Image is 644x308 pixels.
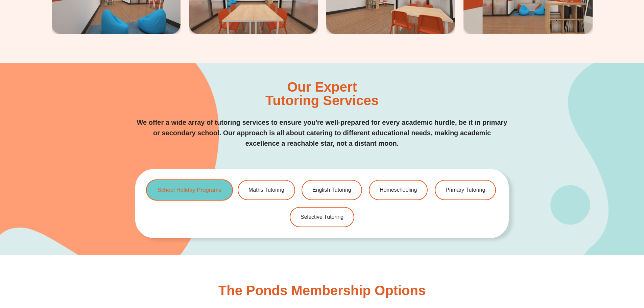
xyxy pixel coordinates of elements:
[312,187,351,193] span: English Tutoring
[218,284,426,297] h2: The Ponds Membership Options
[380,187,417,193] span: Homeschooling
[531,232,644,308] iframe: Chat Widget
[158,187,222,193] span: School Holiday Programs
[146,179,233,200] a: School Holiday Programs
[302,180,362,200] a: English Tutoring
[435,180,496,200] a: Primary Tutoring
[446,187,485,193] span: Primary Tutoring
[369,180,428,200] a: Homeschooling
[248,187,284,193] span: Maths Tutoring
[301,214,343,220] span: Selective Tutoring
[135,117,509,149] p: We offer a wide array of tutoring services to ensure you're well-prepared for every academic hurd...
[290,207,354,227] a: Selective Tutoring
[265,80,379,107] h2: Our Expert Tutoring Services
[238,180,295,200] a: Maths Tutoring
